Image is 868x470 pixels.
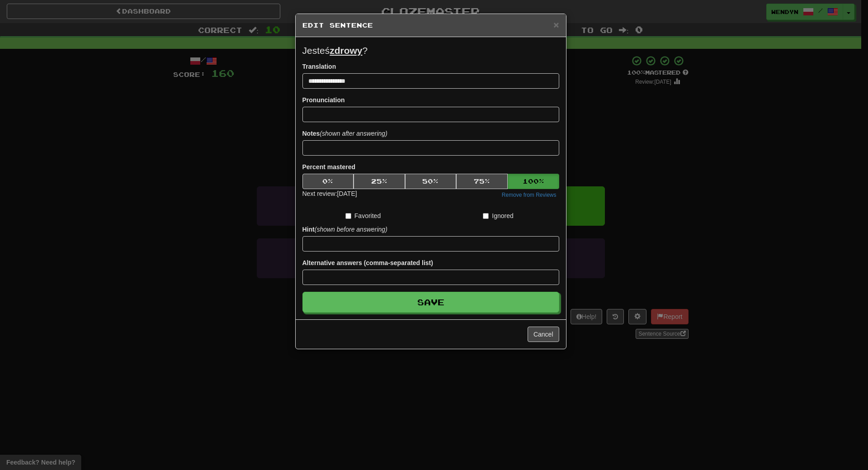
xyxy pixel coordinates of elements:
div: Next review: [DATE] [302,189,357,200]
button: 100% [508,174,559,189]
button: Save [302,292,559,313]
label: Ignored [483,211,513,220]
label: Percent mastered [302,162,356,171]
button: Cancel [528,327,559,342]
label: Hint [302,225,387,234]
label: Translation [302,62,336,71]
span: × [553,19,559,30]
label: Pronunciation [302,95,345,104]
button: Close [553,20,559,29]
button: 75% [456,174,508,189]
input: Ignored [483,213,489,219]
u: zdrowy [330,45,362,56]
em: (shown before answering) [315,226,387,233]
label: Notes [302,129,387,138]
div: Percent mastered [302,174,559,189]
input: Favorited [345,213,351,219]
button: Remove from Reviews [499,190,559,200]
label: Favorited [345,211,381,220]
label: Alternative answers (comma-separated list) [302,258,433,267]
button: 50% [405,174,457,189]
h5: Edit Sentence [302,21,559,30]
button: 0% [302,174,354,189]
em: (shown after answering) [320,130,387,137]
button: 25% [354,174,405,189]
p: Jesteś ? [302,44,559,57]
